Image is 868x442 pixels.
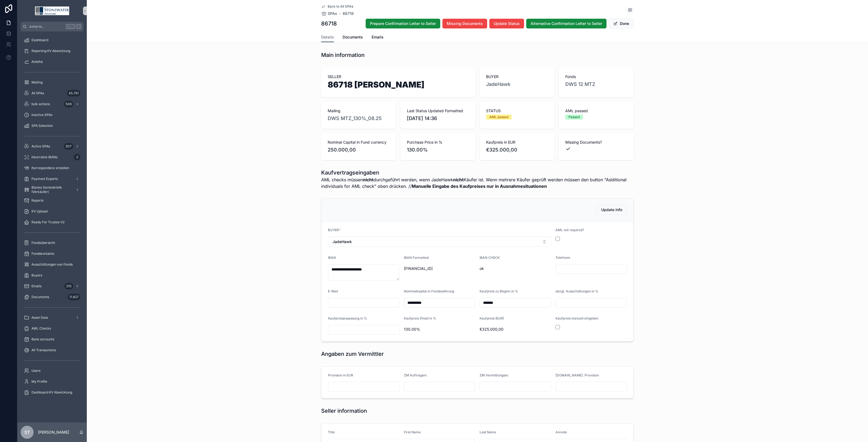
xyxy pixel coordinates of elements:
a: Buyers [21,270,84,280]
a: Documents [343,32,363,43]
strong: Manuelle Eingabe des Kaufpreises nur in Ausnahmesituationen [412,183,547,189]
span: Korrespondenz erstellen [31,166,69,170]
button: Missing Documents [442,19,487,28]
button: Update Status [489,19,524,28]
a: DWS MTZ_130%_08.25 [328,115,382,122]
h1: Angaben zum Vermittler [321,350,384,358]
a: Back to All SPAs [321,4,353,9]
span: Blanko Serienbriefe (Verkäufer) [31,185,71,194]
span: Kaufpreis zu Beginn in % [480,289,518,293]
span: 250.000,00 [328,146,390,154]
a: Asset Data [21,313,84,322]
span: 130.00% [407,146,469,154]
h1: 86718 [321,20,337,27]
span: bulk actions [31,102,50,106]
div: scrollable content [17,31,87,404]
span: Ausschüttungen von Fonds [31,262,73,267]
span: KV Upload [31,209,47,214]
span: My Profile [31,379,47,384]
a: Active SPAs507 [21,141,84,151]
span: AML passed [565,108,627,114]
span: Bank accounts [31,337,54,341]
button: Jump to...CtrlK [21,22,84,31]
div: 507 [64,143,73,150]
span: BUYER [328,228,339,232]
img: App logo [35,7,69,15]
span: Kaufpreis in EUR [486,140,548,145]
span: €325.000,00 [486,146,548,154]
a: Dashboard KV Abwicklung [21,388,84,397]
span: Ready For Trustee V2 [31,220,65,224]
div: 210 [65,283,73,289]
strong: nicht [363,177,374,182]
a: All Transactions [21,345,84,355]
span: All SPAs [31,91,44,95]
span: Telefonnr [556,256,570,260]
span: Fondskontakte [31,251,54,256]
a: Inkorrekte IBANs2 [21,152,84,162]
span: Mailing [328,108,390,114]
span: All Transactions [31,348,56,352]
span: JadeHawk [486,80,510,88]
span: Buyers [31,273,42,278]
span: Emails [31,284,42,288]
div: Passed [569,115,580,120]
a: DWS 12 MTZ [565,80,595,88]
span: Kaufpreis (EUR) [480,316,504,320]
strong: nicht [453,177,464,182]
span: Dashboard KV Abwicklung [31,390,72,395]
span: Mailing [31,80,43,85]
span: Kaufpreisanpassung in % [328,316,367,320]
a: 86718 [343,11,354,16]
span: Dashboard [31,38,48,42]
span: [FINANCIAL_ID] [404,266,476,271]
span: Reports [31,198,43,203]
button: Done [609,19,634,28]
span: Details [321,34,334,40]
span: Last Status Updated Formatted [407,108,469,114]
span: Nominal Capital in Fund currency [328,140,390,145]
span: Nominalkapital in Fondswährung [404,289,454,293]
a: Details [321,32,334,43]
span: AML checks müssen durchgeführt werden, wenn JadeHawk Käufer ist. Wenn mehrere Käufer geprüft werd... [321,176,634,189]
span: Inactive SPAs [31,113,52,117]
a: SPAs [321,11,337,16]
span: Update Info [601,207,622,212]
span: Reporting KV Abwicklung [31,49,70,53]
span: IBAN Formatted [404,256,429,260]
h1: Main information [321,51,365,59]
span: Active SPAs [31,144,50,149]
div: 11.627 [68,294,80,300]
span: ST [24,429,30,435]
span: ok [480,266,551,271]
span: E-Mail [328,289,338,293]
a: Ausschüttungen von Fonds [21,260,84,269]
span: Back to All SPAs [328,4,353,9]
a: bulk actions506 [21,99,84,109]
span: Asset Data [31,315,48,320]
a: Bank accounts [21,334,84,344]
a: Fondskontakte [21,249,84,259]
span: Jump to... [29,24,63,29]
a: KV Upload [21,207,84,216]
a: Payment Exports [21,174,84,184]
a: Emails [372,32,384,43]
span: K [76,24,81,29]
span: AML not required? [556,228,584,232]
span: Kaufpreis manuell eingeben [556,316,598,320]
div: 45.761 [67,90,80,96]
span: BUYER [486,74,548,79]
a: Reporting KV Abwicklung [21,46,84,56]
span: Documents [343,34,363,40]
a: All SPAs45.761 [21,88,84,98]
span: Emails [372,34,384,40]
span: ZM Auftragsnr. [404,373,427,377]
span: Ctrl [66,24,75,29]
button: Select Button [328,237,551,247]
span: Inkorrekte IBANs [31,155,58,159]
span: abzgl. Ausschüttungen in % [556,289,598,293]
span: AML Checks [31,326,51,331]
